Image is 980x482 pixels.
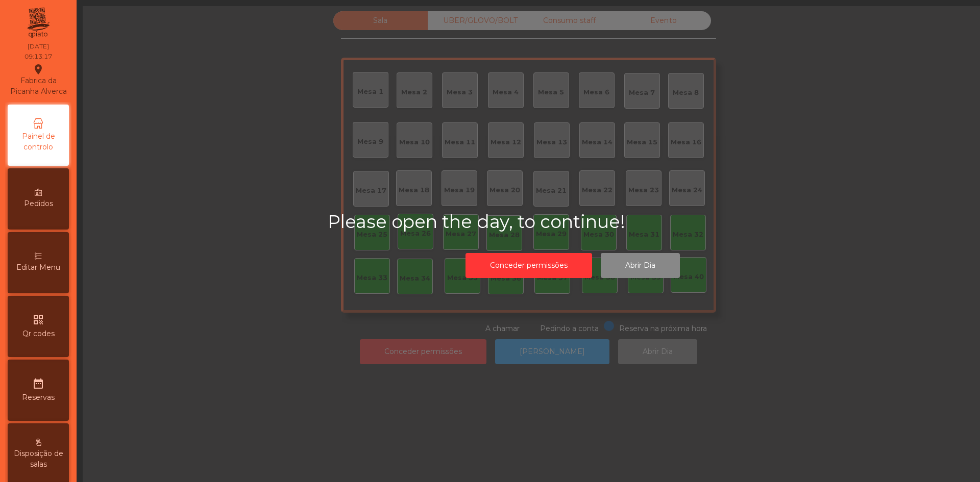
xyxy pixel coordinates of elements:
div: [DATE] [28,42,49,51]
span: Reservas [22,392,55,403]
div: Fabrica da Picanha Alverca [8,63,68,97]
span: Editar Menu [16,262,60,273]
i: qr_code [32,314,44,326]
div: 09:13:17 [24,52,52,61]
span: Pedidos [24,198,53,209]
i: date_range [32,377,44,390]
img: qpiato [26,5,51,41]
span: Qr codes [22,328,55,339]
span: Painel de controlo [10,131,66,153]
span: Disposição de salas [10,448,66,470]
i: location_on [32,63,44,75]
button: Conceder permissões [465,253,592,278]
h2: Please open the day, to continue! [328,211,818,233]
button: Abrir Dia [601,253,680,278]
